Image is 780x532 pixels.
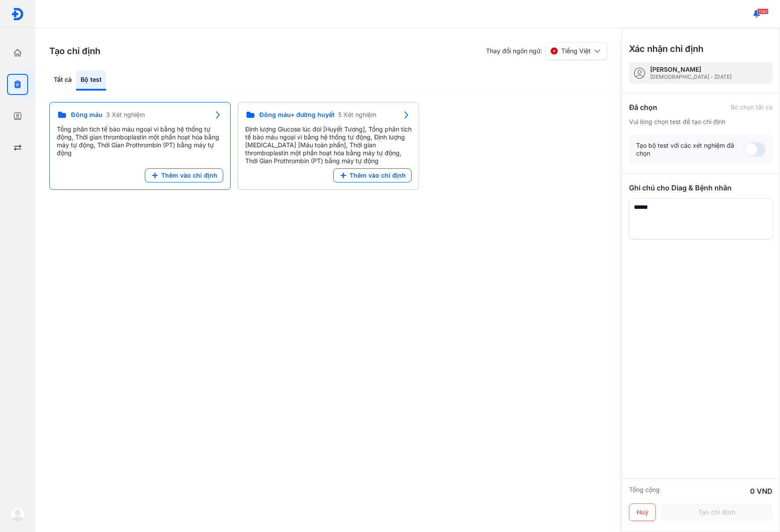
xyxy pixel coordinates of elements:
img: logo [11,7,24,21]
div: Tất cả [49,70,76,91]
div: Thay đổi ngôn ngữ: [486,42,607,60]
div: Ghi chú cho Diag & Bệnh nhân [629,182,773,193]
div: Tổng cộng [629,486,660,496]
div: [PERSON_NAME] [650,66,732,73]
button: Thêm vào chỉ định [145,168,223,182]
button: Huỷ [629,503,656,521]
div: [DEMOGRAPHIC_DATA] - [DATE] [650,73,732,80]
button: Thêm vào chỉ định [333,168,412,182]
div: Bỏ chọn tất cả [731,103,773,111]
img: logo [11,507,25,521]
span: 1140 [757,8,769,15]
span: Thêm vào chỉ định [161,171,217,179]
div: 0 VND [750,486,773,496]
div: Vui lòng chọn test để tạo chỉ định [629,118,773,126]
h3: Xác nhận chỉ định [629,43,703,55]
div: Tạo bộ test với các xét nghiệm đã chọn [636,142,744,157]
span: Đông máu [71,111,103,119]
span: 5 Xét nghiệm [338,111,376,119]
button: Tạo chỉ định [661,503,773,521]
div: Đã chọn [629,102,657,113]
div: Tổng phân tích tế bào máu ngoại vi bằng hệ thống tự động, Thời gian thromboplastin một phần hoạt ... [57,125,223,157]
div: Định lượng Glucose lúc đói [Huyết Tương], Tổng phân tích tế bào máu ngoại vi bằng hệ thống tự độn... [245,125,412,165]
h3: Tạo chỉ định [49,45,100,57]
span: Tiếng Việt [561,47,591,55]
div: Bộ test [76,70,106,91]
span: Đông máu+ đường huyết [259,111,335,119]
span: 3 Xét nghiệm [106,111,145,119]
span: Thêm vào chỉ định [350,171,406,179]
